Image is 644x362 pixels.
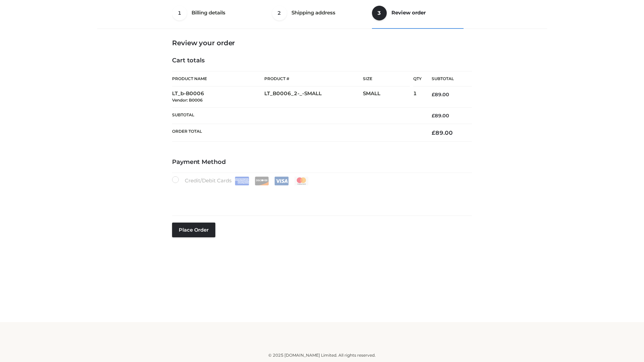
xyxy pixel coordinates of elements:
h4: Cart totals [172,57,472,64]
td: LT_b-B0006 [172,86,264,108]
h3: Review your order [172,39,472,47]
td: 1 [413,86,422,108]
th: Subtotal [172,107,422,124]
td: LT_B0006_2-_-SMALL [264,86,363,108]
img: Discover [255,177,269,185]
img: Amex [235,177,249,185]
th: Product # [264,71,363,86]
label: Credit/Debit Cards [172,176,309,185]
td: SMALL [363,86,413,108]
h4: Payment Method [172,159,472,166]
small: Vendor: B0006 [172,98,203,103]
th: Order Total [172,124,422,142]
iframe: Secure payment input frame [171,184,471,208]
th: Product Name [172,71,264,86]
th: Qty [413,71,422,86]
button: Place order [172,223,215,237]
img: Visa [274,177,289,185]
bdi: 89.00 [432,113,449,119]
span: £ [432,92,435,98]
div: © 2025 [DOMAIN_NAME] Limited. All rights reserved. [100,352,544,359]
span: £ [432,113,435,119]
span: £ [432,129,435,136]
img: Mastercard [294,177,309,185]
th: Subtotal [422,71,472,86]
bdi: 89.00 [432,129,453,136]
th: Size [363,71,410,86]
bdi: 89.00 [432,92,449,98]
